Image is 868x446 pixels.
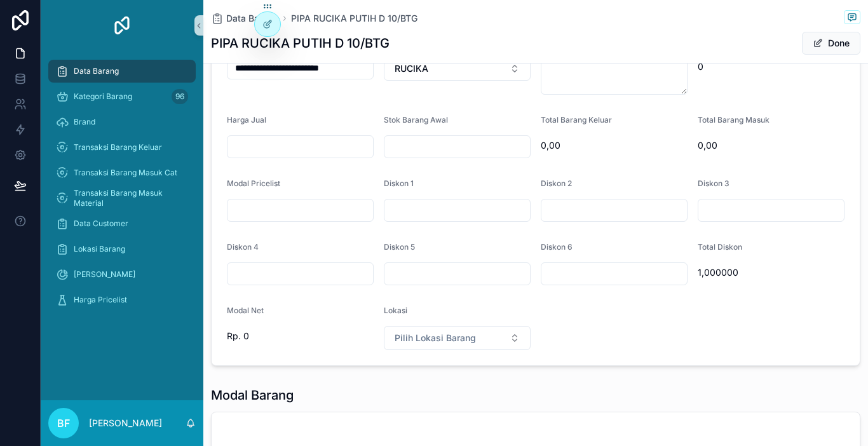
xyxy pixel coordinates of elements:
[541,179,572,188] span: Diskon 2
[802,32,860,55] button: Done
[226,12,278,25] span: Data Barang
[384,242,415,252] span: Diskon 5
[48,212,196,235] a: Data Customer
[227,179,280,188] span: Modal Pricelist
[172,89,188,104] div: 96
[57,416,70,431] span: BF
[48,136,196,159] a: Transaksi Barang Keluar
[89,417,162,429] p: [PERSON_NAME]
[74,188,183,208] span: Transaksi Barang Masuk Material
[74,168,177,178] span: Transaksi Barang Masuk Cat
[74,244,125,254] span: Lokasi Barang
[698,60,844,73] span: 0
[698,266,844,279] span: 1,000000
[541,115,612,125] span: Total Barang Keluar
[48,238,196,260] a: Lokasi Barang
[48,187,196,210] a: Transaksi Barang Masuk Material
[74,91,132,102] span: Kategori Barang
[541,139,688,152] span: 0,00
[74,295,127,305] span: Harga Pricelist
[48,60,196,83] a: Data Barang
[698,115,770,125] span: Total Barang Masuk
[74,142,162,152] span: Transaksi Barang Keluar
[384,57,531,81] button: Select Button
[541,242,573,252] span: Diskon 6
[48,111,196,133] a: Brand
[384,326,531,350] button: Select Button
[74,66,119,76] span: Data Barang
[74,269,135,280] span: [PERSON_NAME]
[395,332,476,344] span: Pilih Lokasi Barang
[41,51,203,328] div: scrollable content
[384,179,414,188] span: Diskon 1
[211,386,294,404] h1: Modal Barang
[74,117,95,127] span: Brand
[48,288,196,311] a: Harga Pricelist
[48,85,196,108] a: Kategori Barang96
[211,34,390,52] h1: PIPA RUCIKA PUTIH D 10/BTG
[698,242,742,252] span: Total Diskon
[48,263,196,286] a: [PERSON_NAME]
[211,12,278,25] a: Data Barang
[384,306,407,315] span: Lokasi
[74,219,128,229] span: Data Customer
[395,62,428,75] span: RUCIKA
[48,161,196,184] a: Transaksi Barang Masuk Cat
[112,15,132,36] img: App logo
[384,115,448,125] span: Stok Barang Awal
[227,330,374,342] span: Rp. 0
[227,115,266,125] span: Harga Jual
[698,139,844,152] span: 0,00
[227,242,259,252] span: Diskon 4
[227,306,264,315] span: Modal Net
[291,12,417,25] a: PIPA RUCIKA PUTIH D 10/BTG
[698,179,729,188] span: Diskon 3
